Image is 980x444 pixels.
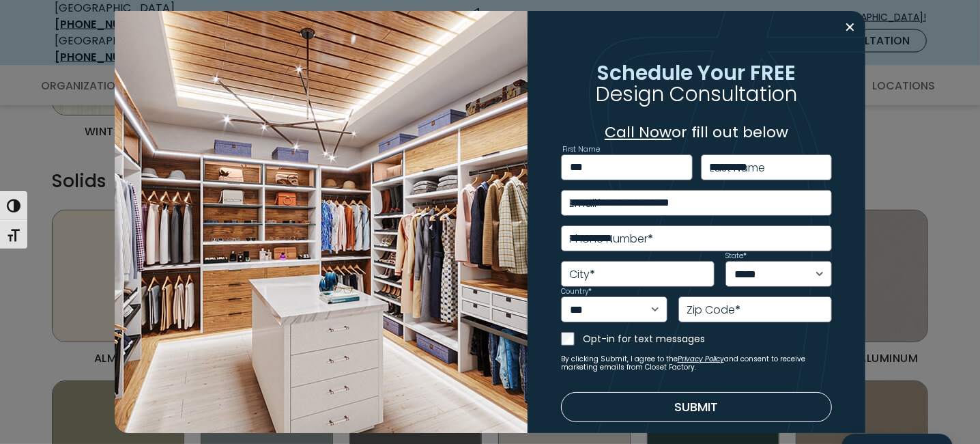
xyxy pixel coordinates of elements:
label: Zip Code [687,305,740,316]
label: State [725,253,747,260]
a: Call Now [605,122,672,143]
label: Phone Number [569,234,653,245]
label: City [569,269,595,280]
span: Design Consultation [596,80,797,108]
button: Submit [561,392,833,422]
span: Schedule Your FREE [597,58,796,86]
small: By clicking Submit, I agree to the and consent to receive marketing emails from Closet Factory. [561,355,833,372]
a: Privacy Policy [678,354,724,364]
label: First Name [562,146,600,153]
p: or fill out below [561,121,833,143]
label: Opt-in for text messages [583,332,833,346]
label: Last Name [710,163,766,174]
button: Close modal [840,16,860,38]
label: Country [561,288,592,295]
label: Email [569,198,602,209]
